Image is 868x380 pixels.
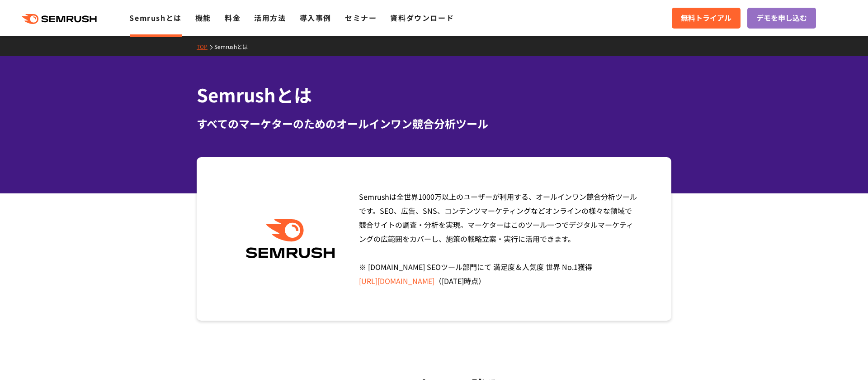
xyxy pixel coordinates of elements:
[390,12,454,23] a: 資料ダウンロード
[756,12,807,24] span: デモを申し込む
[241,219,340,259] img: Semrush
[197,82,671,108] h1: Semrushとは
[359,275,434,286] a: [URL][DOMAIN_NAME]
[345,12,377,23] a: セミナー
[300,12,331,23] a: 導入事例
[129,12,181,23] a: Semrushとは
[681,12,731,24] span: 無料トライアル
[672,8,741,29] a: 無料トライアル
[225,12,241,23] a: 料金
[214,43,255,50] a: Semrushとは
[197,115,671,132] div: すべてのマーケターのためのオールインワン競合分析ツール
[195,12,211,23] a: 機能
[254,12,286,23] a: 活用方法
[747,8,816,29] a: デモを申し込む
[197,43,214,50] a: TOP
[359,191,637,286] span: Semrushは全世界1000万以上のユーザーが利用する、オールインワン競合分析ツールです。SEO、広告、SNS、コンテンツマーケティングなどオンラインの様々な領域で競合サイトの調査・分析を実現...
